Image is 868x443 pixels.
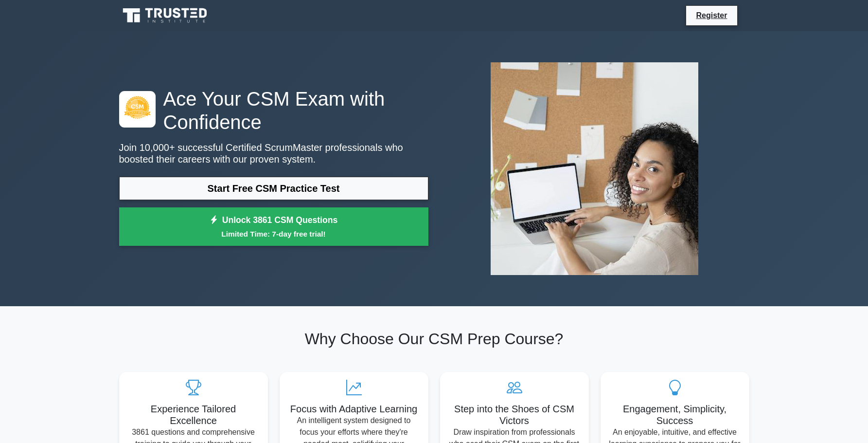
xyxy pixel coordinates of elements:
[131,228,416,240] small: Limited Time: 7-day free trial!
[608,403,742,426] h5: Engagement, Simplicity, Success
[119,207,428,246] a: Unlock 3861 CSM QuestionsLimited Time: 7-day free trial!
[119,87,428,134] h1: Ace Your CSM Exam with Confidence
[690,9,733,21] a: Register
[119,142,428,165] p: Join 10,000+ successful Certified ScrumMaster professionals who boosted their careers with our pr...
[119,177,428,200] a: Start Free CSM Practice Test
[119,330,749,348] h2: Why Choose Our CSM Prep Course?
[448,403,581,426] h5: Step into the Shoes of CSM Victors
[127,403,260,426] h5: Experience Tailored Excellence
[287,403,421,415] h5: Focus with Adaptive Learning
